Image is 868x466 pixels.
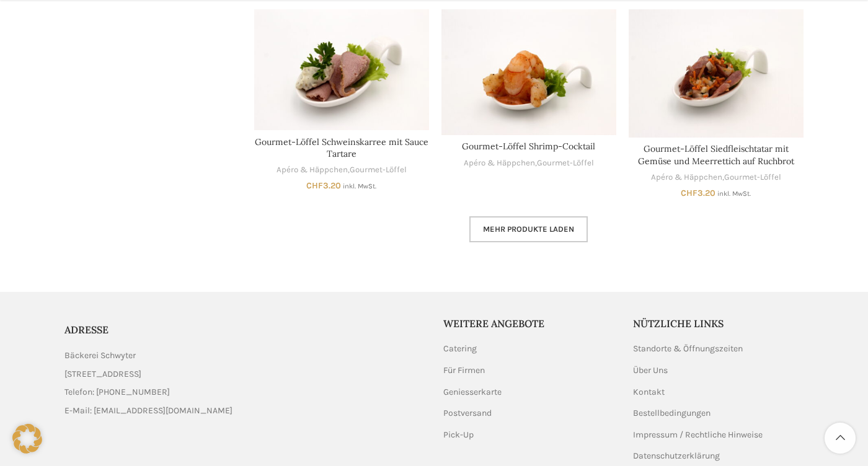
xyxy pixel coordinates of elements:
[633,386,666,398] a: Kontakt
[441,9,616,135] a: Gourmet-Löffel Shrimp-Cocktail
[681,188,697,198] span: CHF
[633,343,744,355] a: Standorte & Öffnungszeiten
[64,367,141,381] span: [STREET_ADDRESS]
[254,9,429,130] a: Gourmet-Löffel Schweinskarree mit Sauce Tartare
[633,317,804,330] h5: Nützliche Links
[254,164,429,176] div: ,
[343,182,376,190] small: inkl. MwSt.
[724,172,781,183] a: Gourmet-Löffel
[633,407,712,420] a: Bestellbedingungen
[443,386,503,398] a: Geniesserkarte
[469,216,588,242] a: Mehr Produkte laden
[681,188,715,198] bdi: 3.20
[277,164,348,176] a: Apéro & Häppchen
[350,164,407,176] a: Gourmet-Löffel
[64,323,108,336] span: ADRESSE
[64,349,136,363] span: Bäckerei Schwyter
[633,450,721,462] a: Datenschutzerklärung
[443,317,614,330] h5: Weitere Angebote
[64,385,425,399] a: List item link
[638,143,794,167] a: Gourmet-Löffel Siedfleischtatar mit Gemüse und Meerrettich auf Ruchbrot
[64,404,232,418] span: E-Mail: [EMAIL_ADDRESS][DOMAIN_NAME]
[633,429,764,441] a: Impressum / Rechtliche Hinweise
[443,429,475,441] a: Pick-Up
[443,343,478,355] a: Catering
[306,180,341,191] bdi: 3.20
[443,364,486,377] a: Für Firmen
[462,141,595,152] a: Gourmet-Löffel Shrimp-Cocktail
[537,157,594,169] a: Gourmet-Löffel
[825,423,856,454] a: Scroll to top button
[255,136,428,160] a: Gourmet-Löffel Schweinskarree mit Sauce Tartare
[464,157,535,169] a: Apéro & Häppchen
[651,172,722,183] a: Apéro & Häppchen
[441,157,616,169] div: ,
[629,172,804,183] div: ,
[306,180,323,191] span: CHF
[629,9,804,138] a: Gourmet-Löffel Siedfleischtatar mit Gemüse und Meerrettich auf Ruchbrot
[483,224,574,234] span: Mehr Produkte laden
[633,364,669,377] a: Über Uns
[443,407,493,420] a: Postversand
[717,190,751,198] small: inkl. MwSt.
